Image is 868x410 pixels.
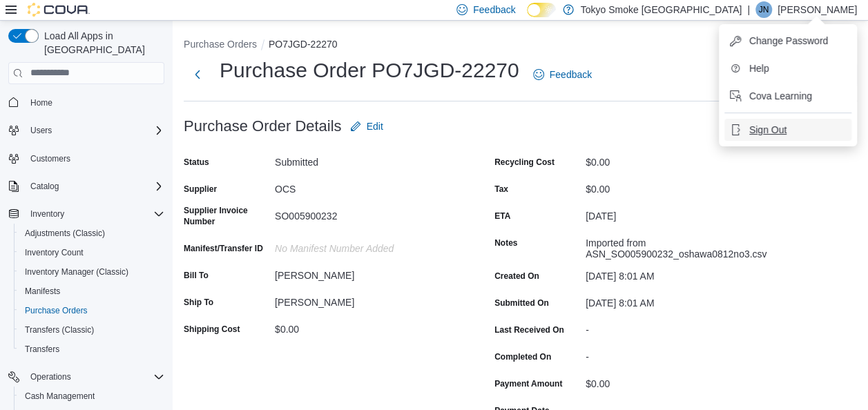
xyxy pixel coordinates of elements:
div: Imported from ASN_SO005900232_oshawa0812no3.csv [586,232,771,260]
span: Transfers (Classic) [25,324,94,335]
button: Home [3,92,170,113]
button: Inventory [3,204,170,224]
a: Adjustments (Classic) [19,225,110,242]
h3: Purchase Order Details [184,118,342,135]
span: Inventory Manager (Classic) [25,266,128,277]
div: [PERSON_NAME] [275,264,460,281]
button: Catalog [3,177,170,196]
p: [PERSON_NAME] [778,1,857,18]
a: Purchase Orders [19,302,93,319]
div: No Manifest Number added [275,237,460,254]
span: Inventory Count [25,247,84,258]
div: $0.00 [275,318,460,335]
span: Edit [367,119,383,133]
label: Created On [494,271,539,282]
button: Manifests [14,282,170,301]
label: Last Received On [494,324,564,335]
label: Supplier Invoice Number [184,205,269,227]
span: Cash Management [25,391,95,402]
button: Purchase Orders [184,39,257,50]
button: Purchase Orders [14,301,170,320]
button: Cash Management [14,387,170,406]
div: - [586,319,771,335]
div: [DATE] 8:01 AM [586,292,771,309]
p: | [747,1,750,18]
span: Dark Mode [527,17,528,18]
span: Users [30,125,52,136]
span: Manifests [19,283,164,300]
a: Cash Management [19,388,100,404]
a: Manifests [19,283,66,300]
button: Users [25,122,57,139]
div: [PERSON_NAME] [275,291,460,308]
label: Ship To [184,297,213,308]
div: $0.00 [586,178,771,195]
span: Home [25,94,164,111]
div: $0.00 [586,151,771,168]
button: Transfers (Classic) [14,320,170,340]
label: Supplier [184,184,217,195]
button: Adjustments (Classic) [14,224,170,243]
span: Change Password [749,34,828,48]
label: Submitted On [494,297,549,309]
div: Jesse Neira [755,1,772,18]
span: Cova Learning [749,89,812,103]
span: Inventory Manager (Classic) [19,264,164,280]
button: Help [724,57,851,79]
button: Catalog [25,178,64,195]
span: Manifests [25,286,60,297]
div: - [586,346,771,362]
span: Purchase Orders [19,302,164,319]
span: Cash Management [19,388,164,404]
span: Inventory Count [19,244,164,261]
a: Inventory Manager (Classic) [19,264,134,280]
button: PO7JGD-22270 [269,39,338,50]
span: Catalog [25,178,164,195]
span: Adjustments (Classic) [25,228,105,239]
span: Inventory [25,206,164,222]
button: Change Password [724,30,851,52]
span: Load All Apps in [GEOGRAPHIC_DATA] [39,29,164,57]
span: Inventory [30,208,64,219]
span: Operations [30,371,71,382]
nav: An example of EuiBreadcrumbs [184,37,857,54]
div: SO005900232 [275,205,460,222]
button: Cova Learning [724,85,851,107]
a: Transfers (Classic) [19,322,99,338]
p: Tokyo Smoke [GEOGRAPHIC_DATA] [581,1,742,18]
span: Feedback [473,3,515,17]
img: Cova [28,3,90,17]
label: Shipping Cost [184,324,240,335]
label: Notes [494,237,517,248]
span: Feedback [550,68,592,81]
button: Operations [25,369,77,385]
button: Transfers [14,340,170,359]
a: Home [25,95,58,111]
label: Bill To [184,270,209,281]
button: Customers [3,148,170,168]
label: Status [184,157,209,168]
h1: Purchase Order PO7JGD-22270 [220,57,519,84]
button: Inventory Manager (Classic) [14,262,170,282]
label: Payment Amount [494,378,562,389]
span: Sign Out [749,123,787,137]
span: JN [759,1,769,18]
span: Transfers (Classic) [19,322,164,338]
button: Sign Out [724,119,851,141]
label: ETA [494,211,510,222]
span: Users [25,122,164,139]
div: Submitted [275,151,460,168]
span: Operations [25,369,164,385]
span: Help [749,61,769,75]
button: Operations [3,367,170,387]
a: Feedback [528,61,597,88]
div: [DATE] [586,205,771,222]
span: Purchase Orders [25,305,88,316]
a: Inventory Count [19,244,89,261]
button: Next [184,61,211,88]
input: Dark Mode [527,3,556,17]
button: Users [3,121,170,140]
span: Home [30,97,52,108]
span: Customers [30,153,70,164]
div: OCS [275,178,460,195]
